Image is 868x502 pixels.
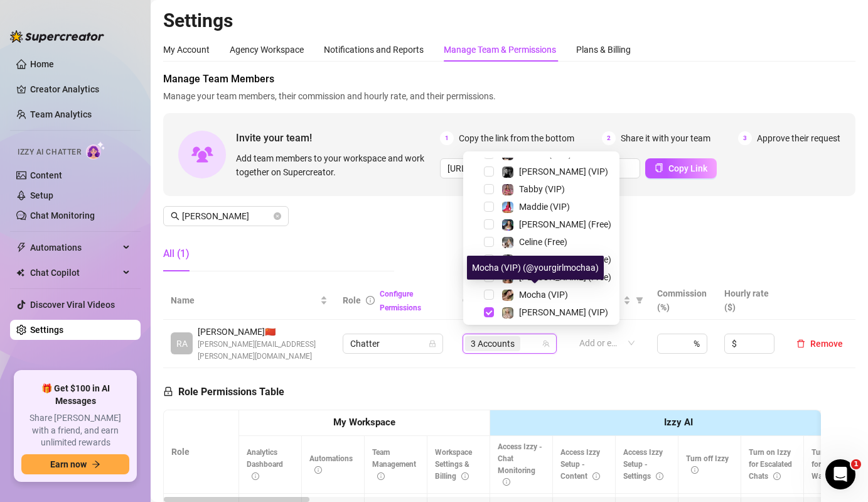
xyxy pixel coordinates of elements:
[333,417,395,428] strong: My Workspace
[623,448,663,481] span: Access Izzy Setup - Settings
[429,340,436,347] span: lock
[30,170,62,180] a: Content
[602,131,616,145] span: 2
[236,130,440,146] span: Invite your team!
[664,417,693,428] strong: Izzy AI
[444,43,556,57] div: Manage Team & Permissions
[576,43,631,57] div: Plans & Billing
[435,448,472,481] span: Workspace Settings & Billing
[502,254,513,266] img: Kennedy (Free)
[18,146,81,158] span: Izzy AI Chatter
[484,237,494,247] span: Select tree node
[519,184,565,194] span: Tabby (VIP)
[461,472,469,480] span: info-circle
[50,459,87,469] span: Earn now
[198,325,328,339] span: [PERSON_NAME] 🇨🇳
[163,72,855,87] span: Manage Team Members
[164,410,239,494] th: Role
[366,296,375,305] span: info-circle
[650,281,717,320] th: Commission (%)
[757,131,840,145] span: Approve their request
[825,459,855,489] iframe: Intercom live chat
[163,246,190,261] div: All (1)
[10,30,104,43] img: logo-BBDzfeDw.svg
[484,184,494,194] span: Select tree node
[171,293,318,307] span: Name
[21,383,129,407] span: 🎁 Get $100 in AI Messages
[519,166,608,177] span: [PERSON_NAME] (VIP)
[502,290,513,301] img: Mocha (VIP)
[86,141,105,160] img: AI Chatter
[791,336,848,351] button: Remove
[519,307,608,317] span: [PERSON_NAME] (VIP)
[484,254,494,265] span: Select tree node
[502,219,513,231] img: Maddie (Free)
[502,166,513,178] img: Kennedy (VIP)
[668,163,707,173] span: Copy Link
[484,307,494,317] span: Select tree node
[324,43,424,57] div: Notifications and Reports
[717,281,784,320] th: Hourly rate ($)
[163,281,335,320] th: Name
[459,131,574,145] span: Copy the link from the bottom
[30,263,119,283] span: Chat Copilot
[542,340,550,347] span: team
[467,256,604,280] div: Mocha (VIP) (@yourgirlmochaa)
[519,237,567,247] span: Celine (Free)
[350,334,436,353] span: Chatter
[471,337,515,351] span: 3 Accounts
[252,472,259,480] span: info-circle
[21,412,129,449] span: Share [PERSON_NAME] with a friend, and earn unlimited rewards
[182,209,271,223] input: Search members
[655,163,663,172] span: copy
[343,295,361,305] span: Role
[465,336,520,351] span: 3 Accounts
[176,337,188,351] span: RA
[30,300,115,310] a: Discover Viral Videos
[686,454,729,475] span: Turn off Izzy
[560,448,600,481] span: Access Izzy Setup - Content
[377,472,385,480] span: info-circle
[519,290,568,300] span: Mocha (VIP)
[30,210,95,221] a: Chat Monitoring
[309,454,353,475] span: Automations
[30,59,54,69] a: Home
[274,212,281,220] button: close-circle
[503,478,510,486] span: info-circle
[738,131,752,145] span: 3
[502,237,513,248] img: Celine (Free)
[463,293,545,307] span: Creator accounts
[30,109,92,119] a: Team Analytics
[498,442,542,487] span: Access Izzy - Chat Monitoring
[163,385,284,400] h5: Role Permissions Table
[749,448,792,481] span: Turn on Izzy for Escalated Chats
[519,254,611,265] span: [PERSON_NAME] (Free)
[16,243,26,253] span: thunderbolt
[30,237,119,258] span: Automations
[372,448,416,481] span: Team Management
[656,472,663,480] span: info-circle
[198,339,328,363] span: [PERSON_NAME][EMAIL_ADDRESS][PERSON_NAME][DOMAIN_NAME]
[484,219,494,229] span: Select tree node
[247,448,283,481] span: Analytics Dashboard
[484,290,494,300] span: Select tree node
[621,131,710,145] span: Share it with your team
[440,131,454,145] span: 1
[810,339,843,349] span: Remove
[796,339,805,348] span: delete
[484,166,494,177] span: Select tree node
[163,9,855,33] h2: Settings
[691,466,699,474] span: info-circle
[30,190,53,200] a: Setup
[171,212,179,221] span: search
[30,79,131,99] a: Creator Analytics
[502,307,513,319] img: Ellie (VIP)
[21,454,129,474] button: Earn nowarrow-right
[502,184,513,195] img: Tabby (VIP)
[163,89,855,103] span: Manage your team members, their commission and hourly rate, and their permissions.
[592,472,600,480] span: info-circle
[30,325,63,335] a: Settings
[645,158,717,178] button: Copy Link
[502,202,513,213] img: Maddie (VIP)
